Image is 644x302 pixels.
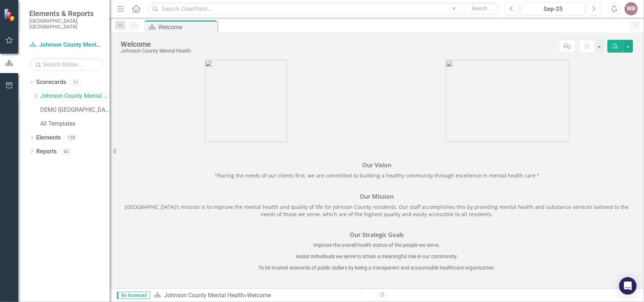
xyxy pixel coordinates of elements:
span: To be trusted stewards of public dollars by being a transparent and accountable healthcare organi... [258,265,495,271]
strong: Our Strategic Goals [350,231,404,239]
span: [GEOGRAPHIC_DATA]'s mission is to improve the mental health and quality of life for Johnson Count... [125,203,629,218]
button: Sep-25 [521,2,585,15]
div: Welcome [158,23,216,32]
a: All Templates [40,120,110,128]
small: [GEOGRAPHIC_DATA], [GEOGRAPHIC_DATA] [29,18,102,30]
img: ClearPoint Strategy [4,8,16,21]
div: 11 [70,79,82,85]
a: Elements [36,134,61,142]
a: Reports [36,148,57,156]
span: Assist individuals we serve to attain a meaningful role in our community. [296,253,458,259]
button: WR [625,2,638,15]
div: Welcome [247,292,271,299]
a: Scorecards [36,78,66,87]
div: » [154,291,371,300]
strong: Who We Serve [357,286,397,294]
a: Johnson County Mental Health [164,292,244,299]
span: Search [471,5,487,11]
div: Welcome [121,40,191,48]
div: Open Intercom Messenger [619,277,637,295]
strong: Our Mission [360,192,394,200]
strong: Our Vision [362,161,391,169]
input: Search Below... [29,58,102,71]
div: 60 [60,148,72,154]
div: Sep-25 [523,5,583,14]
button: Search [461,4,498,14]
span: Elements & Reports [29,9,102,18]
span: Improve the overall health status of the people we serve. [314,242,440,248]
a: DEMO [GEOGRAPHIC_DATA] [40,106,110,114]
span: By Scorecard [117,292,150,299]
a: Johnson County Mental Health [29,41,102,49]
span: "Placing the needs of our clients first, we are committed to building a healthy community through... [215,172,539,179]
input: Search ClearPoint... [148,3,500,15]
div: 128 [64,134,79,141]
a: Johnson County Mental Health [40,92,110,100]
div: Johnson County Mental Health [121,48,191,54]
